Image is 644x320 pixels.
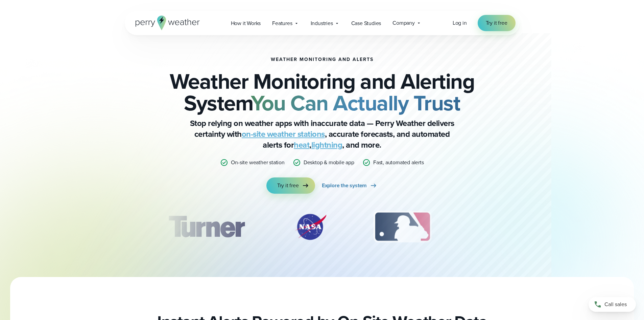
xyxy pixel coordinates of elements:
[322,182,367,190] span: Explore the system
[159,210,486,247] div: slideshow
[304,158,354,167] p: Desktop & mobile app
[277,182,299,190] span: Try it free
[471,210,525,244] img: PGA.svg
[159,70,486,114] h2: Weather Monitoring and Alerting System
[345,16,387,30] a: Case Studies
[453,19,467,27] a: Log in
[471,210,525,244] div: 4 of 12
[604,300,627,308] span: Call sales
[367,210,438,244] div: 3 of 12
[158,210,254,244] img: Turner-Construction_1.svg
[187,118,457,150] p: Stop relying on weather apps with inaccurate data — Perry Weather delivers certainty with , accur...
[272,19,292,27] span: Features
[589,297,636,312] a: Call sales
[242,128,325,140] a: on-site weather stations
[287,210,334,244] img: NASA.svg
[231,19,261,27] span: How it Works
[231,158,284,167] p: On-site weather station
[225,16,267,30] a: How it Works
[311,19,333,27] span: Industries
[486,19,507,27] span: Try it free
[251,87,460,119] strong: You Can Actually Trust
[271,57,374,62] h1: Weather Monitoring and Alerts
[266,177,315,194] a: Try it free
[373,158,424,167] p: Fast, automated alerts
[367,210,438,244] img: MLB.svg
[351,19,381,27] span: Case Studies
[311,139,342,151] a: lightning
[478,15,516,31] a: Try it free
[158,210,254,244] div: 1 of 12
[287,210,334,244] div: 2 of 12
[294,139,309,151] a: heat
[392,19,415,27] span: Company
[322,177,378,194] a: Explore the system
